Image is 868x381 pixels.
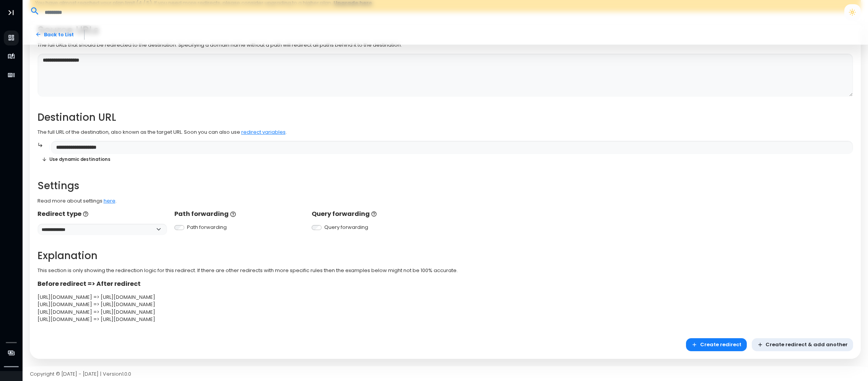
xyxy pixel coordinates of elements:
a: Back to List [30,28,79,41]
button: Create redirect [686,338,747,352]
p: The full URL of the destination, also known as the target URL. Soon you can also use . [37,128,853,136]
div: [URL][DOMAIN_NAME] => [URL][DOMAIN_NAME] [37,316,853,323]
h2: Settings [37,180,853,192]
p: Redirect type [37,209,167,219]
h2: Explanation [37,250,853,262]
label: Query forwarding [324,224,368,231]
div: [URL][DOMAIN_NAME] => [URL][DOMAIN_NAME] [37,293,853,301]
span: Copyright © [DATE] - [DATE] | Version 1.0.0 [30,370,131,377]
p: Before redirect => After redirect [37,279,853,289]
p: This section is only showing the redirection logic for this redirect. If there are other redirect... [37,267,853,274]
button: Create redirect & add another [752,338,853,352]
a: here [104,197,115,204]
h2: Destination URL [37,112,853,123]
div: [URL][DOMAIN_NAME] => [URL][DOMAIN_NAME] [37,308,853,316]
p: Path forwarding [174,209,304,219]
button: Toggle Aside [4,5,18,20]
button: Use dynamic destinations [37,154,115,165]
p: The full URLs that should be redirected to the destination. Specifying a domain name without a pa... [37,41,853,49]
a: redirect variables [241,128,286,136]
label: Path forwarding [187,224,227,231]
p: Read more about settings . [37,197,853,205]
div: [URL][DOMAIN_NAME] => [URL][DOMAIN_NAME] [37,301,853,308]
p: Query forwarding [312,209,441,219]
